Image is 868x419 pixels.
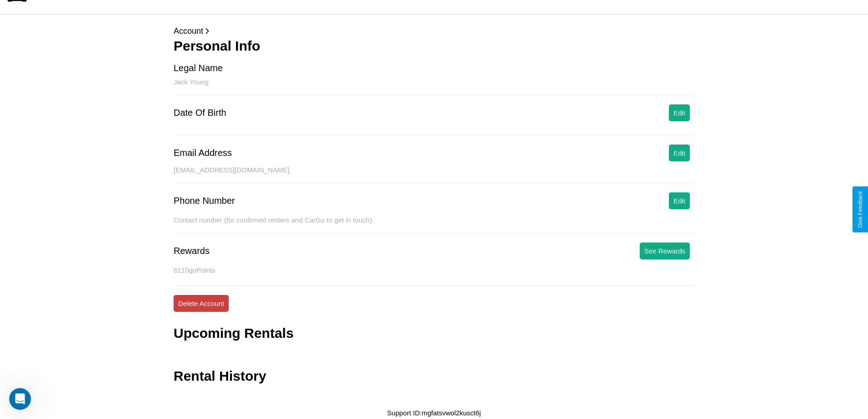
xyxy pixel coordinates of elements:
[669,192,690,209] button: Edit
[174,368,266,384] h3: Rental History
[174,108,226,118] div: Date Of Birth
[174,63,223,73] div: Legal Name
[857,191,863,228] div: Give Feedback
[174,24,694,38] p: Account
[640,243,690,259] button: See Rewards
[669,104,690,121] button: Edit
[9,388,31,410] iframe: Intercom live chat
[174,264,694,276] p: 6110 goPoints
[174,78,694,95] div: Jack Young
[174,246,210,256] div: Rewards
[387,407,481,419] p: Support ID: mgfatsvwol2kusct6j
[174,166,694,183] div: [EMAIL_ADDRESS][DOMAIN_NAME]
[174,196,235,206] div: Phone Number
[174,148,232,158] div: Email Address
[174,216,694,233] div: Contact number (for confirmed renters and CarGo to get in touch).
[174,326,293,341] h3: Upcoming Rentals
[174,295,229,312] button: Delete Account
[174,38,694,54] h3: Personal Info
[669,145,690,161] button: Edit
